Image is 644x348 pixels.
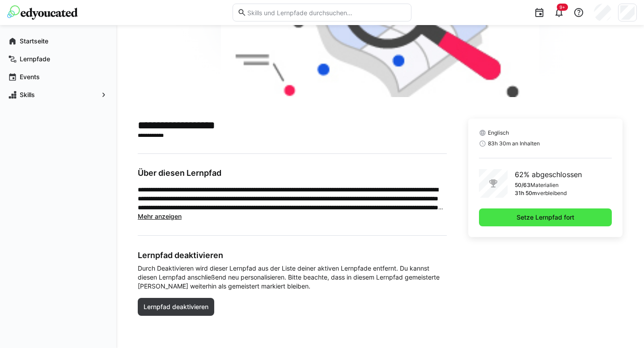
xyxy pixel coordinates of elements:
button: Lernpfad deaktivieren [138,298,214,316]
span: Englisch [488,129,509,136]
p: verbleibend [537,190,567,197]
p: 50/63 [515,182,530,189]
h3: Lernpfad deaktivieren [138,250,447,260]
span: Mehr anzeigen [138,212,182,220]
span: Durch Deaktivieren wird dieser Lernpfad aus der Liste deiner aktiven Lernpfade entfernt. Du kanns... [138,264,447,291]
h3: Über diesen Lernpfad [138,168,447,178]
span: Setze Lernpfad fort [515,213,576,222]
p: 62% abgeschlossen [515,169,582,180]
input: Skills und Lernpfade durchsuchen… [246,8,407,17]
p: 31h 50m [515,190,537,197]
p: Materialien [530,182,559,189]
span: Lernpfad deaktivieren [142,302,210,311]
button: Setze Lernpfad fort [479,208,612,226]
span: 9+ [559,4,565,10]
span: 83h 30m an Inhalten [488,140,540,147]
